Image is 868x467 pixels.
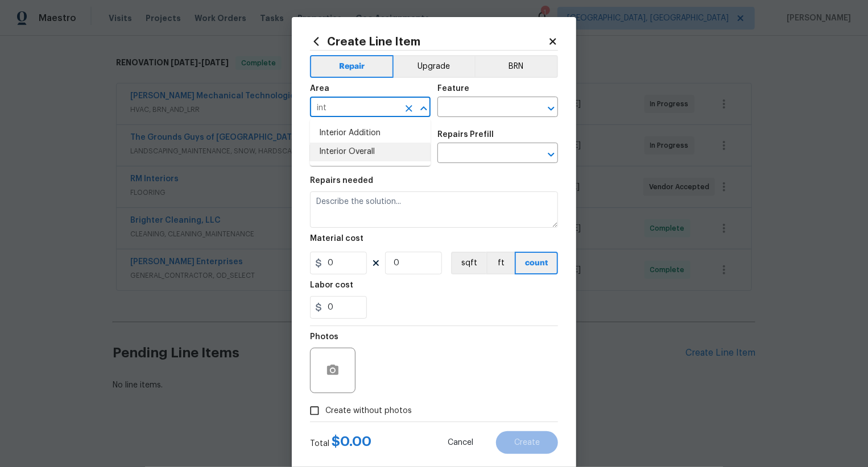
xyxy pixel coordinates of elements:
[437,131,494,139] h5: Repairs Prefill
[496,431,558,454] button: Create
[448,439,473,447] span: Cancel
[514,439,540,447] span: Create
[416,101,432,116] button: Close
[310,55,394,78] button: Repair
[310,333,338,341] h5: Photos
[310,235,363,243] h5: Material cost
[486,252,515,274] button: ft
[310,143,431,161] li: Interior Overall
[310,85,329,93] h5: Area
[401,101,417,116] button: Clear
[310,177,373,185] h5: Repairs needed
[543,101,559,116] button: Open
[394,55,475,78] button: Upgrade
[437,85,469,93] h5: Feature
[332,435,371,448] span: $ 0.00
[325,405,412,417] span: Create without photos
[310,35,548,48] h2: Create Line Item
[451,252,486,274] button: sqft
[310,281,353,289] h5: Labor cost
[310,124,431,143] li: Interior Addition
[515,252,558,274] button: count
[474,55,558,78] button: BRN
[543,147,559,162] button: Open
[310,436,371,449] div: Total
[429,431,491,454] button: Cancel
